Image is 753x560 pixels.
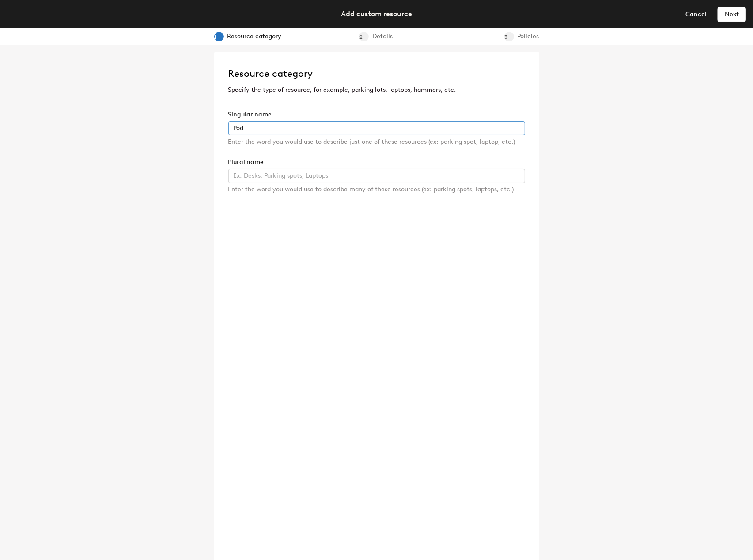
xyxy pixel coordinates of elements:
div: Details [372,32,398,41]
span: 2 [359,34,370,40]
div: Policies [518,32,539,41]
h2: Resource category [228,66,525,82]
span: 3 [505,34,515,40]
div: Enter the word you would use to describe many of these resources (ex: parking spots, laptops, etc.) [228,185,525,194]
span: Next [725,11,739,18]
input: Ex: Desks, Parking spots, Laptops [228,169,525,183]
div: Resource category [227,32,287,41]
span: 1 [215,34,225,40]
div: Add custom resource [341,8,412,19]
button: Next [718,7,746,21]
span: Cancel [685,11,707,18]
p: Specify the type of resource, for example, parking lots, laptops, hammers, etc. [228,85,525,95]
button: Cancel [678,7,714,21]
div: Plural name [228,157,525,167]
div: Enter the word you would use to describe just one of these resources (ex: parking spot, laptop, e... [228,137,525,147]
div: Singular name [228,110,525,119]
input: Ex: Desk, Parking spot, Laptop [228,121,525,135]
